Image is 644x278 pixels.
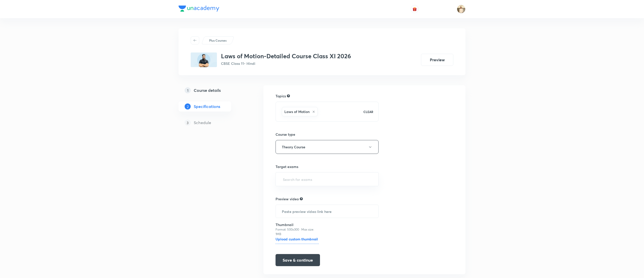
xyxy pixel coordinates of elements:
div: Explain about your course, what you’ll be teaching, how it will help learners in their preparation [300,197,303,201]
img: Chandrakant Deshmukh [457,5,465,13]
button: Preview [421,54,453,66]
h6: Preview video [276,196,299,202]
h5: Schedule [194,120,211,126]
h6: Topics [276,93,286,99]
p: 1 [185,87,191,93]
h6: Upload custom thumbnail [276,236,319,244]
button: Save & continue [276,254,320,266]
button: Open [376,179,377,180]
p: CBSE Class 11 • Hindi [221,61,351,66]
img: avatar [412,7,417,11]
h5: Course details [194,87,221,93]
a: 1Course details [179,85,247,95]
p: Format: 500x300 · Max size: 1MB [276,227,319,236]
p: 3 [185,120,191,126]
p: Plus Courses [209,38,227,43]
p: 2 [185,103,191,109]
h6: Target exams [276,164,379,169]
input: Search for exams [282,175,372,184]
img: 7EC65ED6-FB4E-4A11-A1D1-3D6B9BE3E7EF_plus.png [191,52,217,67]
p: CLEAR [363,109,373,114]
h6: Laws of Motion [284,109,310,114]
input: Paste preview video link here [276,205,378,218]
a: Company Logo [179,6,219,13]
h6: Thumbnail [276,222,319,227]
h5: Specifications [194,103,220,109]
div: Search for topics [287,94,290,98]
img: Company Logo [179,6,219,12]
h3: Laws of Motion-Detailed Course Class XI 2026 [221,52,351,60]
button: Theory Course [276,140,379,154]
button: avatar [411,5,419,13]
h6: Course type [276,132,379,137]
